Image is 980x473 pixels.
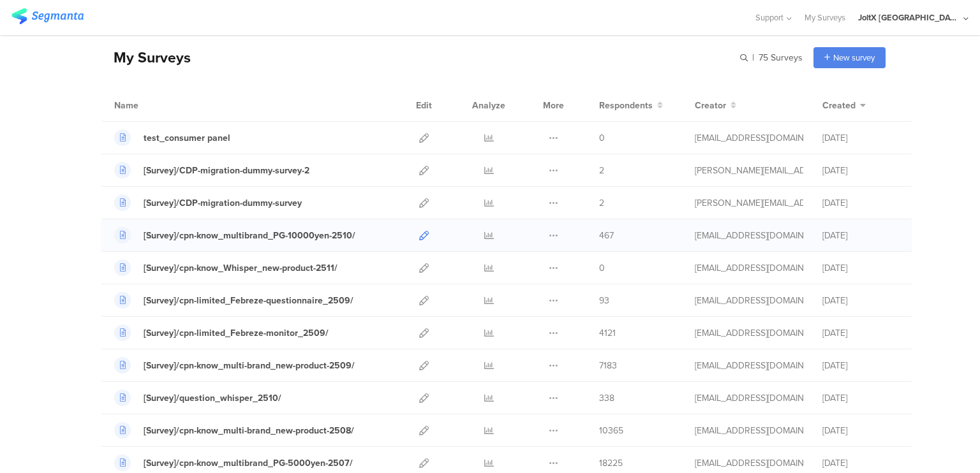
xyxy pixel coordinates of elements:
[114,422,354,439] a: [Survey]/cpn-know_multi-brand_new-product-2508/
[599,164,604,177] span: 2
[144,294,353,307] div: [Survey]/cpn-limited_Febreze-questionnaire_2509/
[114,324,329,341] a: [Survey]/cpn-limited_Febreze-monitor_2509/
[695,196,803,210] div: praharaj.sp.1@pg.com
[599,456,623,470] span: 18225
[144,229,355,242] div: [Survey]/cpn-know_multibrand_PG-10000yen-2510/
[695,424,803,437] div: kumai.ik@pg.com
[695,326,803,340] div: kumai.ik@pg.com
[599,196,604,210] span: 2
[599,131,605,145] span: 0
[144,359,355,372] div: [Survey]/cpn-know_multi-brand_new-product-2509/
[599,424,623,437] span: 10365
[822,99,856,112] span: Created
[695,99,736,112] button: Creator
[822,424,899,437] div: [DATE]
[114,259,338,276] a: [Survey]/cpn-know_Whisper_new-product-2511/
[144,456,353,470] div: [Survey]/cpn-know_multibrand_PG-5000yen-2507/
[695,391,803,405] div: kumai.ik@pg.com
[822,456,899,470] div: [DATE]
[144,196,302,210] div: [Survey]/CDP-migration-dummy-survey
[144,424,354,437] div: [Survey]/cpn-know_multi-brand_new-product-2508/
[822,261,899,275] div: [DATE]
[695,261,803,275] div: kumai.ik@pg.com
[695,131,803,145] div: kumai.ik@pg.com
[144,261,338,275] div: [Survey]/cpn-know_Whisper_new-product-2511/
[144,164,309,177] div: [Survey]/CDP-migration-dummy-survey-2
[695,456,803,470] div: kumai.ik@pg.com
[822,196,899,210] div: [DATE]
[114,389,281,406] a: [Survey]/question_whisper_2510/
[833,52,875,64] span: New survey
[599,99,663,112] button: Respondents
[599,261,605,275] span: 0
[114,99,191,112] div: Name
[695,359,803,372] div: kumai.ik@pg.com
[822,131,899,145] div: [DATE]
[114,292,353,309] a: [Survey]/cpn-limited_Febreze-questionnaire_2509/
[114,357,355,374] a: [Survey]/cpn-know_multi-brand_new-product-2509/
[599,99,653,112] span: Respondents
[144,391,281,405] div: [Survey]/question_whisper_2510/
[822,229,899,242] div: [DATE]
[822,391,899,405] div: [DATE]
[695,229,803,242] div: kumai.ik@pg.com
[144,131,230,145] div: test_consumer panel
[599,391,614,405] span: 338
[114,162,309,178] a: [Survey]/CDP-migration-dummy-survey-2
[144,326,329,340] div: [Survey]/cpn-limited_Febreze-monitor_2509/
[410,89,438,121] div: Edit
[599,326,616,340] span: 4121
[759,51,803,64] span: 75 Surveys
[540,89,567,121] div: More
[114,194,302,211] a: [Survey]/CDP-migration-dummy-survey
[599,294,609,307] span: 93
[750,51,756,64] span: |
[470,89,508,121] div: Analyze
[599,359,617,372] span: 7183
[695,294,803,307] div: kumai.ik@pg.com
[11,8,84,24] img: segmanta logo
[114,129,230,146] a: test_consumer panel
[695,164,803,177] div: praharaj.sp.1@pg.com
[695,99,726,112] span: Creator
[101,47,191,68] div: My Surveys
[822,99,866,112] button: Created
[822,294,899,307] div: [DATE]
[858,11,960,24] div: JoltX [GEOGRAPHIC_DATA]
[114,455,353,471] a: [Survey]/cpn-know_multibrand_PG-5000yen-2507/
[822,326,899,340] div: [DATE]
[114,227,355,244] a: [Survey]/cpn-know_multibrand_PG-10000yen-2510/
[599,229,614,242] span: 467
[822,359,899,372] div: [DATE]
[822,164,899,177] div: [DATE]
[755,11,783,24] span: Support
